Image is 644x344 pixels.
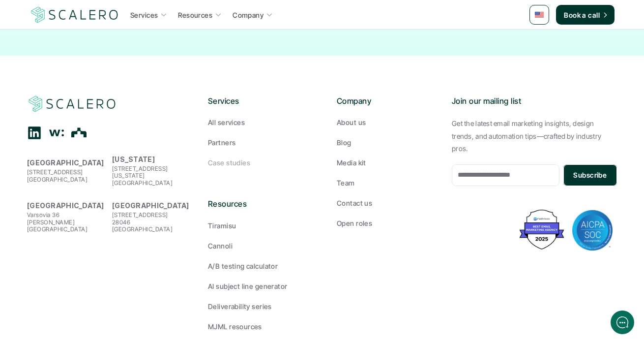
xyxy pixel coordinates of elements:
[112,212,192,233] p: [STREET_ADDRESS] 28046 [GEOGRAPHIC_DATA]
[337,117,436,127] a: About us
[208,198,307,211] p: Resources
[208,137,235,148] p: Partners
[572,210,613,251] img: AICPA SOC badge
[208,220,307,231] a: Tiramisu
[208,95,307,108] p: Services
[208,321,307,332] a: MJML resources
[233,10,263,20] p: Company
[82,281,124,287] span: We run on Gist
[112,201,189,210] strong: [GEOGRAPHIC_DATA]
[15,65,182,113] h2: Let us know if we can help with lifecycle marketing.
[27,201,104,210] strong: [GEOGRAPHIC_DATA]
[611,311,634,334] iframe: gist-messenger-bubble-iframe
[208,301,272,312] p: Deliverability series
[556,5,615,25] a: Book a call
[452,117,617,155] p: Get the latest email marketing insights, design trends, and automation tips—crafted by industry p...
[208,157,307,168] a: Case studies
[27,158,104,167] strong: [GEOGRAPHIC_DATA]
[27,212,107,233] p: Varsovia 36 [PERSON_NAME] [GEOGRAPHIC_DATA]
[15,48,182,63] h1: Hi! Welcome to Scalero.
[208,117,307,127] a: All services
[337,198,436,208] a: Contact us
[29,6,120,24] a: Scalero company logo
[208,281,307,291] a: AI subject line generator
[337,137,351,148] p: Blog
[27,169,107,183] p: [STREET_ADDRESS] [GEOGRAPHIC_DATA]
[337,117,366,127] p: About us
[337,218,436,228] a: Open roles
[452,95,617,108] p: Join our mailing list
[208,241,233,251] p: Cannoli
[208,301,307,312] a: Deliverability series
[337,178,436,188] a: Team
[337,95,436,108] p: Company
[130,10,158,20] p: Services
[517,207,566,252] img: Best Email Marketing Agency 2025 - Recognized by Mailmodo
[208,261,278,271] p: A/B testing calculator
[337,198,372,208] p: Contact us
[63,136,118,144] span: New conversation
[337,137,436,148] a: Blog
[563,164,617,186] button: Subscribe
[208,137,307,148] a: Partners
[337,157,436,168] a: Media kit
[49,125,64,140] div: Wellfound
[208,220,236,231] p: Tiramisu
[573,170,607,180] p: Subscribe
[337,157,366,168] p: Media kit
[337,178,355,188] p: Team
[27,125,42,140] div: Linkedin
[208,281,288,291] p: AI subject line generator
[564,10,600,20] p: Book a call
[208,157,250,168] p: Case studies
[29,5,120,24] img: Scalero company logo
[208,261,307,271] a: A/B testing calculator
[15,130,181,150] button: New conversation
[71,125,87,140] div: The Org
[208,321,262,332] p: MJML resources
[27,94,117,113] img: Scalero company logo
[208,241,307,251] a: Cannoli
[208,117,245,127] p: All services
[178,10,212,20] p: Resources
[112,155,155,163] strong: [US_STATE]
[337,218,372,228] p: Open roles
[112,165,192,187] p: [STREET_ADDRESS] [US_STATE][GEOGRAPHIC_DATA]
